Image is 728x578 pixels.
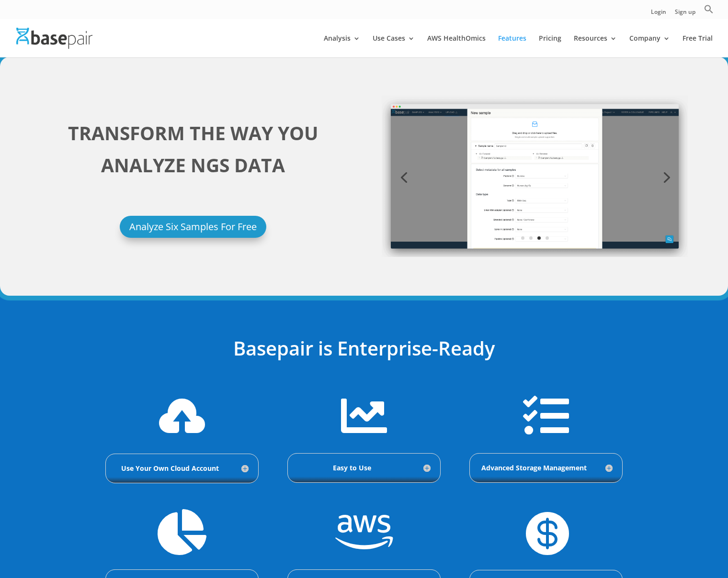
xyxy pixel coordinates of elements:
[523,393,569,439] span: 
[101,152,285,178] strong: ANALYZE NGS DATA
[68,120,318,145] strong: TRANSFORM THE WAY YOU
[521,236,524,240] a: 1
[105,334,623,367] h2: Basepair is Enterprise-Ready
[159,393,205,439] span: 
[335,509,393,555] span: 
[704,4,714,14] svg: Search
[427,35,486,57] a: AWS HealthOmics
[324,35,360,57] a: Analysis
[680,530,717,567] iframe: Drift Widget Chat Controller
[529,236,533,240] a: 2
[682,35,713,57] a: Free Trial
[382,96,688,257] img: screely-1570826554327.png
[341,393,387,439] span: 
[373,35,415,57] a: Use Cases
[297,463,431,473] h5: Easy to Use
[651,9,666,19] a: Login
[704,4,714,19] a: Search Icon Link
[675,9,695,19] a: Sign up
[498,35,526,57] a: Features
[546,236,549,240] a: 4
[537,236,541,240] a: 3
[120,216,266,238] a: Analyze Six Samples For Free
[574,35,617,57] a: Resources
[629,35,670,57] a: Company
[16,28,92,48] img: Basepair
[158,509,206,555] span: 
[115,464,249,473] h5: Use Your Own Cloud Account
[523,509,569,555] span: 
[539,35,561,57] a: Pricing
[479,463,613,473] h5: Advanced Storage Management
